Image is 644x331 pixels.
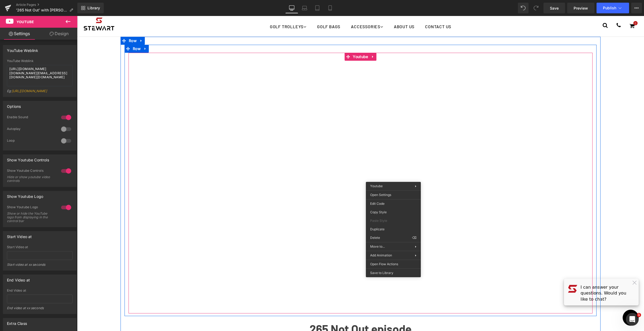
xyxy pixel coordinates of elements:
[7,306,73,314] div: End video at xx seconds
[240,5,263,16] a: Golf Bags
[556,5,561,9] span: 0
[7,127,56,132] div: Autoplay
[233,306,334,320] b: 265 Not Out episode
[65,29,72,37] a: Expand / Collapse
[567,3,594,13] a: Preview
[324,3,337,13] a: Mobile
[50,21,61,29] span: Row
[7,115,56,121] div: Enable Sound
[597,3,629,13] button: Publish
[7,155,49,162] div: Show Youtube Controls
[87,6,100,10] span: Library
[7,212,55,223] div: Show or hide the YouTube logo from displaying in the control bar
[7,89,73,97] div: Eg:
[311,3,324,13] a: Tablet
[7,169,56,174] div: Show Youtube Controls
[370,271,417,275] span: Save to Library
[7,101,21,109] div: Options
[370,184,383,188] span: Youtube
[317,5,337,16] a: About Us
[412,235,417,240] span: ⌫
[7,175,55,183] div: Hide or show youtube video controls
[274,5,306,16] a: Accessories
[7,205,56,211] div: Show Youtube Logo
[370,253,415,258] span: Add Animation
[637,313,641,317] span: 1
[54,29,65,37] span: Row
[7,289,73,292] div: End Video at
[626,313,639,326] iframe: Intercom live chat
[7,191,43,199] div: Show Youtube Logo
[16,8,67,12] span: '265 Not Out' with [PERSON_NAME]
[518,3,529,13] button: Undo
[550,5,559,11] span: Save
[7,245,73,249] div: Start Video at
[631,3,642,13] button: More
[285,3,298,13] a: Desktop
[77,3,104,13] a: New Library
[370,262,417,267] span: Open Flow Actions
[16,3,77,7] a: Article Pages
[531,3,541,13] button: Redo
[7,2,37,14] img: Stewart Golf
[7,45,38,53] div: YouTube Weblink
[17,20,34,24] span: Youtube
[40,28,78,40] a: Design
[348,5,374,16] a: Contact Us
[370,235,412,240] span: Delete
[574,5,588,11] span: Preview
[7,59,73,63] div: YouTube Weblink
[7,231,32,239] div: Start Video at
[61,21,68,29] a: Expand / Collapse
[7,138,56,144] div: Loop
[7,263,73,270] div: Start video at xx seconds
[298,3,311,13] a: Laptop
[370,218,417,223] span: Paste Style
[370,193,417,197] span: Open Settings
[7,318,27,326] div: Extra Class
[370,227,417,232] span: Duplicate
[12,89,47,93] a: [URL][DOMAIN_NAME]
[549,5,562,13] a: 0
[370,201,417,206] span: Edit Code
[603,6,616,10] span: Publish
[370,244,415,249] span: Move to...
[370,210,417,215] span: Copy Style
[193,5,229,16] a: Golf Trolleys
[7,275,30,282] div: End Video at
